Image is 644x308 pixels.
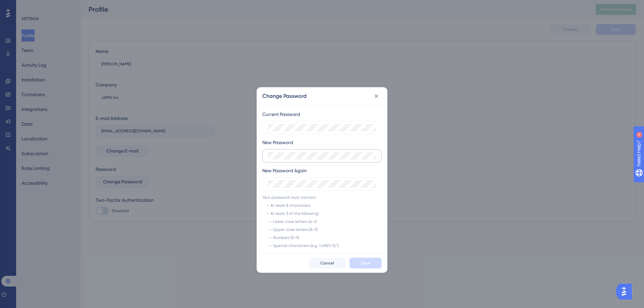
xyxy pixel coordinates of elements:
span: Need Help? [16,2,42,10]
iframe: UserGuiding AI Assistant Launcher [616,282,636,302]
div: At least 3 of the following: [270,211,319,216]
div: Upper case letters (A-Z) [273,227,318,232]
h2: Change Password [262,92,307,100]
div: 4 [47,3,49,9]
span: Cancel [320,260,334,266]
div: Special characters (e.g. !@#$%^&*) [273,243,338,248]
div: Lower case letters (a-z) [273,219,317,224]
span: Save [361,260,370,266]
div: At least 8 characters [270,203,310,208]
div: Your password must contain: [262,195,316,200]
div: Numbers (0-9) [273,235,299,240]
div: New Password [262,138,293,146]
div: Current Password [262,110,300,118]
div: New Password Again [262,167,307,175]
